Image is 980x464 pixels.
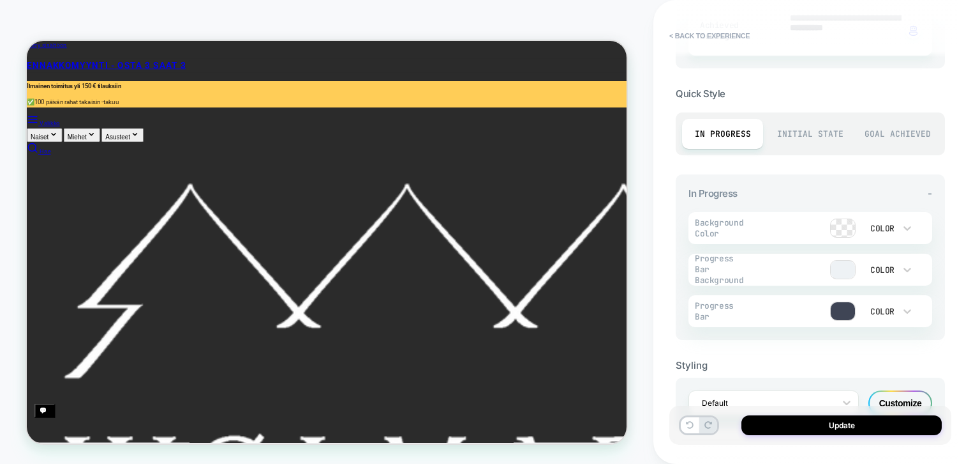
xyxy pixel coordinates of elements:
div: Goal Achieved [857,119,939,149]
span: - [928,187,932,199]
button: < Back to experience [663,26,756,46]
span: Achieved Message [700,20,760,42]
span: Progress Bar [695,300,748,322]
span: Hae [17,143,32,152]
button: Miehet [49,116,98,135]
span: Background Color [695,217,748,239]
div: Initial State [769,119,850,149]
button: Asusteet [100,116,156,135]
span: Progress Bar Background [695,253,748,286]
div: Color [868,223,895,234]
button: Update [741,415,942,435]
div: In Progress [682,119,763,149]
div: Color [868,265,895,275]
div: Styling [676,359,945,371]
span: In Progress [688,187,738,199]
span: Quick Style [676,88,945,100]
span: Valikko [17,105,44,114]
div: Color [868,306,895,317]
